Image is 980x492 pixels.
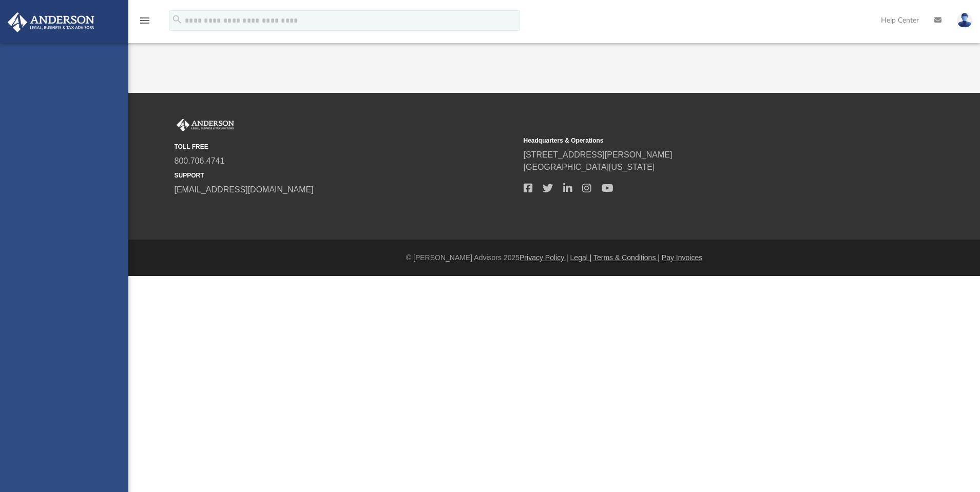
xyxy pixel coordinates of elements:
a: menu [139,19,151,27]
a: [EMAIL_ADDRESS][DOMAIN_NAME] [175,185,314,194]
a: [GEOGRAPHIC_DATA][US_STATE] [524,163,655,171]
a: 800.706.4741 [175,156,225,165]
i: menu [139,14,151,27]
small: SUPPORT [175,171,516,180]
a: Legal | [570,253,592,262]
img: Anderson Advisors Platinum Portal [175,119,236,132]
a: Privacy Policy | [520,253,568,262]
small: TOLL FREE [175,142,516,151]
i: search [171,14,183,25]
div: © [PERSON_NAME] Advisors 2025 [128,252,980,263]
a: Pay Invoices [662,253,702,262]
a: [STREET_ADDRESS][PERSON_NAME] [524,150,672,159]
img: Anderson Advisors Platinum Portal [5,12,98,32]
small: Headquarters & Operations [524,136,866,145]
img: User Pic [957,13,972,28]
a: Terms & Conditions | [593,253,660,262]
